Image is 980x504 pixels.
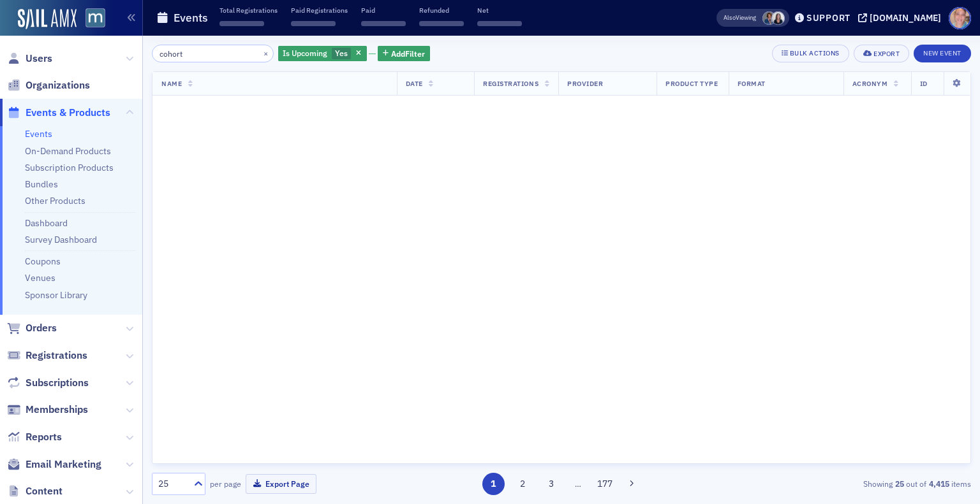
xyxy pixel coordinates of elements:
[419,6,464,15] p: Refunded
[25,289,87,301] a: Sponsor Library
[210,478,241,489] label: per page
[567,79,603,88] span: Provider
[174,10,208,25] h1: Events
[7,349,87,363] a: Registrations
[85,8,105,28] img: SailAMX
[7,106,110,120] a: Events & Products
[26,430,62,444] span: Reports
[25,234,97,245] a: Survey Dashboard
[477,21,522,26] span: ‌
[806,12,850,24] div: Support
[278,46,367,62] div: Yes
[26,457,101,472] span: Email Marketing
[569,478,587,489] span: …
[26,403,88,417] span: Memberships
[7,376,89,390] a: Subscriptions
[25,128,52,140] a: Events
[7,430,62,444] a: Reports
[25,272,56,284] a: Venues
[26,106,110,120] span: Events & Products
[419,21,464,26] span: ‌
[926,478,951,489] strong: 4,415
[158,477,186,491] div: 25
[25,217,68,229] a: Dashboard
[483,79,538,88] span: Registrations
[7,457,101,472] a: Email Marketing
[482,473,505,495] button: 1
[291,6,348,15] p: Paid Registrations
[25,256,61,267] a: Coupons
[7,403,88,417] a: Memberships
[391,48,425,59] span: Add Filter
[724,13,756,22] span: Viewing
[291,21,336,26] span: ‌
[914,45,971,62] button: New Event
[361,21,406,26] span: ‌
[7,321,57,335] a: Orders
[18,9,77,29] img: SailAMX
[361,6,406,15] p: Paid
[219,6,278,15] p: Total Registrations
[949,7,971,29] span: Profile
[771,11,785,25] span: Kelly Brown
[77,8,105,30] a: View Homepage
[738,79,766,88] span: Format
[852,79,888,88] span: Acronym
[335,48,348,58] span: Yes
[152,45,274,62] input: Search…
[7,78,90,92] a: Organizations
[762,11,776,25] span: Chris Dougherty
[477,6,522,15] p: Net
[26,78,90,92] span: Organizations
[540,473,563,495] button: 3
[246,474,316,494] button: Export Page
[219,21,264,26] span: ‌
[283,48,327,58] span: Is Upcoming
[26,376,89,390] span: Subscriptions
[893,478,906,489] strong: 25
[511,473,533,495] button: 2
[724,13,736,22] div: Also
[161,79,182,88] span: Name
[594,473,616,495] button: 177
[858,13,946,22] button: [DOMAIN_NAME]
[378,46,430,62] button: AddFilter
[790,50,840,57] div: Bulk Actions
[26,321,57,335] span: Orders
[25,178,58,190] a: Bundles
[25,195,85,206] a: Other Products
[665,79,718,88] span: Product Type
[26,484,63,498] span: Content
[7,52,52,66] a: Users
[260,47,272,59] button: ×
[873,50,900,57] div: Export
[854,45,909,62] button: Export
[26,52,52,66] span: Users
[25,162,114,173] a: Subscription Products
[25,145,111,157] a: On-Demand Products
[914,47,971,58] a: New Event
[772,45,849,62] button: Bulk Actions
[406,79,423,88] span: Date
[870,12,941,24] div: [DOMAIN_NAME]
[920,79,928,88] span: ID
[707,478,971,489] div: Showing out of items
[26,349,87,363] span: Registrations
[7,484,63,498] a: Content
